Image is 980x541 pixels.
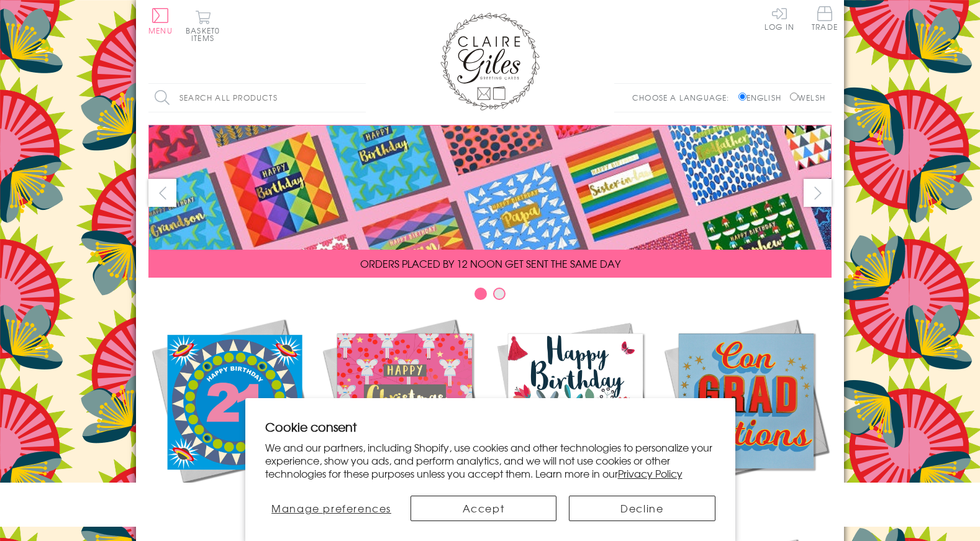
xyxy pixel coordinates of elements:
a: Christmas [319,316,490,511]
span: ORDERS PLACED BY 12 NOON GET SENT THE SAME DAY [360,256,620,271]
button: Basket0 items [186,10,220,42]
input: Search [353,84,366,112]
p: Choose a language: [632,92,736,103]
span: Menu [148,25,173,36]
input: English [738,93,746,101]
a: Academic [661,316,832,511]
a: Birthdays [490,316,661,511]
label: Welsh [790,92,825,103]
h2: Cookie consent [265,418,715,435]
a: New Releases [148,316,319,511]
span: Trade [812,6,838,30]
div: Carousel Pagination [148,287,832,306]
button: next [804,179,832,207]
a: Trade [812,6,838,33]
button: Carousel Page 2 [493,288,506,300]
a: Log In [764,6,794,30]
button: Accept [411,496,556,521]
button: prev [148,179,176,207]
span: Manage preferences [271,501,391,516]
input: Search all products [148,84,366,112]
button: Decline [569,496,715,521]
img: Claire Giles Greetings Cards [440,12,540,111]
input: Welsh [790,93,798,101]
button: Menu [148,8,173,34]
p: We and our partners, including Shopify, use cookies and other technologies to personalize your ex... [265,441,715,480]
label: English [738,92,787,103]
span: 0 items [191,25,220,43]
a: Privacy Policy [618,466,683,481]
button: Manage preferences [265,496,398,521]
button: Carousel Page 1 (Current Slide) [474,288,487,300]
